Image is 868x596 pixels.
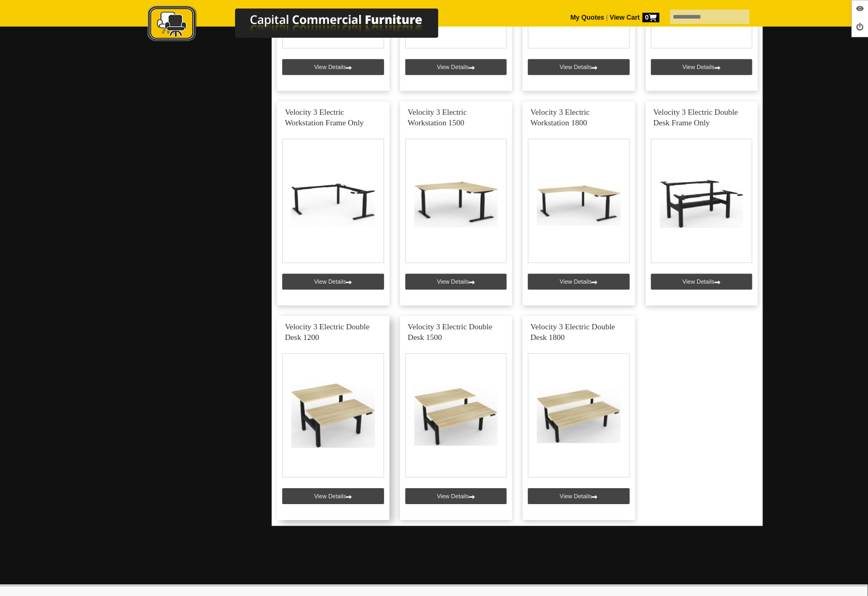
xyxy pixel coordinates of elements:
[118,5,490,44] img: Capital Commercial Furniture Logo
[610,14,659,21] strong: View Cart
[118,5,490,47] a: Capital Commercial Furniture Logo
[643,13,659,22] span: 0
[608,14,659,21] a: View Cart0
[570,14,604,21] a: My Quotes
